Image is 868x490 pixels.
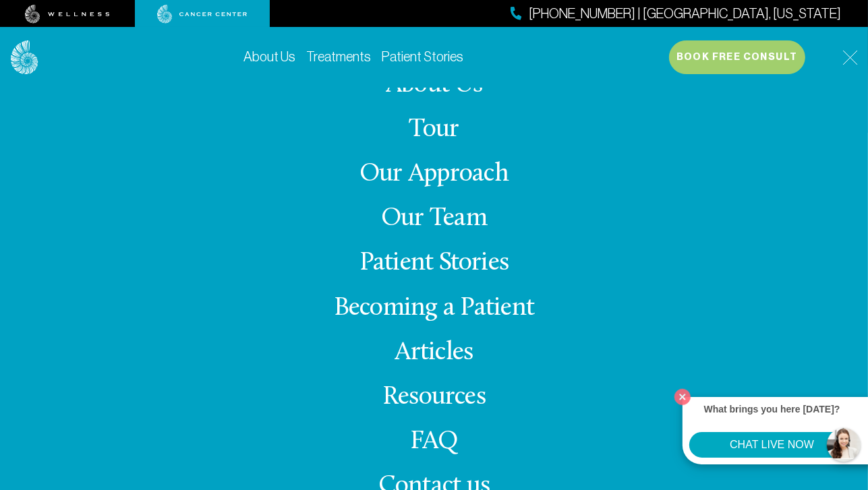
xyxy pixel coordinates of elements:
[382,49,463,64] a: Patient Stories
[669,40,805,74] button: Book Free Consult
[25,5,110,24] img: wellness
[334,295,534,321] a: Becoming a Patient
[381,206,487,232] a: Our Team
[359,250,509,276] a: Patient Stories
[842,50,858,65] img: icon-hamburger
[395,340,473,366] a: Articles
[704,404,840,415] strong: What brings you here [DATE]?
[157,5,248,24] img: cancer center
[410,429,459,455] a: FAQ
[11,40,38,75] img: logo
[511,4,841,24] a: [PHONE_NUMBER] | [GEOGRAPHIC_DATA], [US_STATE]
[689,432,855,458] button: CHAT LIVE NOW
[243,49,295,64] a: About Us
[306,49,371,64] a: Treatments
[382,384,486,410] a: Resources
[359,161,509,187] a: Our Approach
[386,72,482,98] a: About Us
[529,4,841,24] span: [PHONE_NUMBER] | [GEOGRAPHIC_DATA], [US_STATE]
[671,386,694,408] button: Close
[409,117,459,143] a: Tour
